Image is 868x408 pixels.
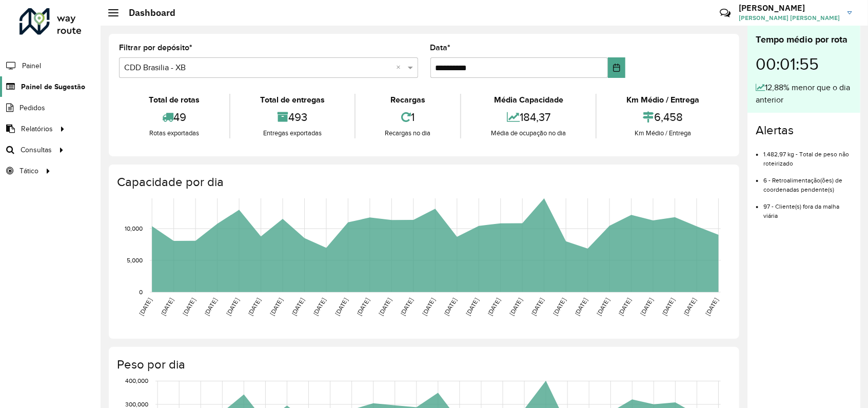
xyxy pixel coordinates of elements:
[117,357,729,372] h4: Peso por dia
[599,94,726,106] div: Km Médio / Entrega
[269,297,284,317] text: [DATE]
[739,3,840,13] h3: [PERSON_NAME]
[182,297,196,317] text: [DATE]
[378,297,392,317] text: [DATE]
[125,378,148,384] text: 400,000
[530,297,545,317] text: [DATE]
[596,297,610,317] text: [DATE]
[122,106,227,128] div: 49
[21,124,53,134] span: Relatórios
[19,103,45,113] span: Pedidos
[139,289,143,295] text: 0
[334,297,349,317] text: [DATE]
[756,123,852,138] h4: Alertas
[608,57,625,78] button: Choose Date
[138,297,153,317] text: [DATE]
[756,33,852,47] div: Tempo médio por rota
[160,297,174,317] text: [DATE]
[119,7,175,18] h2: Dashboard
[661,297,676,317] text: [DATE]
[356,297,371,317] text: [DATE]
[119,42,192,54] label: Filtrar por depósito
[599,106,726,128] div: 6,458
[233,106,352,128] div: 493
[122,94,227,106] div: Total de rotas
[421,297,436,317] text: [DATE]
[464,128,593,138] div: Média de ocupação no dia
[312,297,327,317] text: [DATE]
[763,194,852,220] li: 97 - Cliente(s) fora da malha viária
[599,128,726,138] div: Km Médio / Entrega
[465,297,480,317] text: [DATE]
[233,94,352,106] div: Total de entregas
[763,168,852,194] li: 6 - Retroalimentação(ões) de coordenadas pendente(s)
[763,142,852,168] li: 1.482,97 kg - Total de peso não roteirizado
[639,297,654,317] text: [DATE]
[464,106,593,128] div: 184,37
[552,297,567,317] text: [DATE]
[756,81,852,106] div: 12,88% menor que o dia anterior
[21,81,85,92] span: Painel de Sugestão
[464,94,593,106] div: Média Capacidade
[508,297,523,317] text: [DATE]
[756,47,852,81] div: 00:01:55
[203,297,218,317] text: [DATE]
[233,128,352,138] div: Entregas exportadas
[486,297,501,317] text: [DATE]
[358,128,458,138] div: Recargas no dia
[225,297,240,317] text: [DATE]
[739,13,840,23] span: [PERSON_NAME] [PERSON_NAME]
[19,166,38,176] span: Tático
[290,297,305,317] text: [DATE]
[443,297,458,317] text: [DATE]
[714,2,736,24] a: Contato Rápido
[399,297,414,317] text: [DATE]
[358,94,458,106] div: Recargas
[430,42,451,54] label: Data
[358,106,458,128] div: 1
[22,60,41,71] span: Painel
[617,297,632,317] text: [DATE]
[683,297,698,317] text: [DATE]
[397,62,405,74] span: Clear all
[21,145,52,155] span: Consultas
[574,297,588,317] text: [DATE]
[247,297,262,317] text: [DATE]
[117,175,729,190] h4: Capacidade por dia
[127,257,143,263] text: 5,000
[125,401,148,407] text: 300,000
[125,225,143,232] text: 10,000
[704,297,719,317] text: [DATE]
[122,128,227,138] div: Rotas exportadas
